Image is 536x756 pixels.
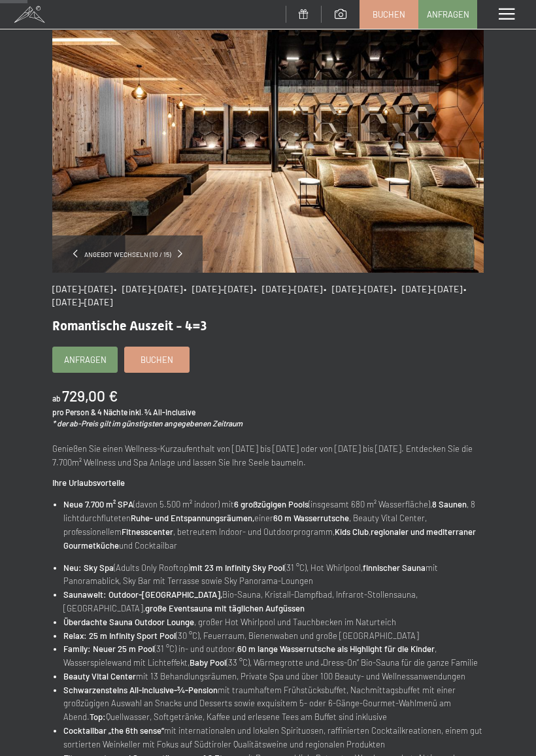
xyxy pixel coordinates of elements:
li: (31 °C) in- und outdoor, , Wasserspielewand mit Lichteffekt, (33 °C), Wärmegrotte und „Dress-On“ ... [63,642,484,670]
li: (Adults Only Rooftop) (31 °C), Hot Whirlpool, mit Panoramablick, Sky Bar mit Terrasse sowie Sky P... [63,561,484,589]
strong: Ruhe- und Entspannungsräumen, [131,513,254,523]
strong: Relax: 25 m Infinity Sport Pool [63,630,176,641]
span: • [DATE]–[DATE] [254,283,322,294]
strong: Family: Neuer 25 m Pool [63,644,154,654]
span: Angebot wechseln (10 / 15) [78,250,178,259]
span: • [DATE]–[DATE] [324,283,392,294]
strong: Top: [90,712,106,722]
a: Anfragen [419,1,477,28]
span: • [DATE]–[DATE] [184,283,252,294]
li: (30 °C), Feuerraum, Bienenwaben und große [GEOGRAPHIC_DATA] [63,629,484,643]
span: • [DATE]–[DATE] [394,283,462,294]
li: (davon 5.500 m² indoor) mit (insgesamt 680 m² Wasserfläche), , 8 lichtdurchfluteten einer , Beaut... [63,498,484,552]
strong: Überdachte Sauna Outdoor Lounge [63,617,194,627]
li: , großer Hot Whirlpool und Tauchbecken im Naturteich [63,615,484,629]
strong: 8 Saunen [432,499,467,509]
strong: 60 m lange Wasserrutsche als Highlight für die Kinder [237,644,435,654]
span: Anfragen [427,9,469,20]
span: Romantische Auszeit - 4=3 [52,318,207,334]
span: Buchen [373,9,405,20]
strong: Ihre Urlaubsvorteile [52,477,125,488]
b: 729,00 € [62,387,118,405]
li: Bio-Sauna, Kristall-Dampfbad, Infrarot-Stollensauna, [GEOGRAPHIC_DATA], [63,588,484,615]
span: • [DATE]–[DATE] [114,283,182,294]
span: inkl. ¾ All-Inclusive [129,407,195,417]
strong: Neu: Sky Spa [63,562,114,573]
a: Anfragen [53,347,117,372]
a: Buchen [125,347,189,372]
strong: Baby Pool [190,657,226,668]
strong: 60 m Wasserrutsche [273,513,349,523]
img: Romantische Auszeit - 4=3 [52,30,484,273]
li: mit internationalen und lokalen Spirituosen, raffinierten Cocktailkreationen, einem gut sortierte... [63,724,484,751]
strong: mit 23 m Infinity Sky Pool [190,562,284,573]
span: ab [52,394,61,403]
span: pro Person & [52,407,96,417]
span: Anfragen [64,354,107,366]
span: Buchen [141,354,173,366]
strong: finnischer Sauna [363,562,426,573]
span: 4 Nächte [97,407,127,417]
strong: 6 großzügigen Pools [234,499,309,509]
li: mit 13 Behandlungsräumen, Private Spa und über 100 Beauty- und Wellnessanwendungen [63,670,484,683]
p: Genießen Sie einen Wellness-Kurzaufenthalt von [DATE] bis [DATE] oder von [DATE] bis [DATE]. Entd... [52,442,484,470]
strong: große Eventsauna mit täglichen Aufgüssen [145,603,305,613]
li: mit traumhaftem Frühstücksbuffet, Nachmittagsbuffet mit einer großzügigen Auswahl an Snacks und D... [63,683,484,724]
strong: regionaler und mediterraner Gourmetküche [63,526,476,551]
em: * der ab-Preis gilt im günstigsten angegebenen Zeitraum [52,419,243,428]
strong: Saunawelt: Outdoor-[GEOGRAPHIC_DATA], [63,589,222,600]
span: • [DATE]–[DATE] [52,283,470,307]
strong: Fitnesscenter [122,526,173,537]
strong: Kids Club [335,526,369,537]
strong: Schwarzensteins All-Inclusive-¾-Pension [63,685,218,695]
a: Buchen [360,1,418,28]
strong: Beauty Vital Center [63,671,136,681]
strong: Cocktailbar „the 6th sense“ [63,725,164,736]
strong: Neue 7.700 m² SPA [63,499,133,509]
span: [DATE]–[DATE] [52,283,112,294]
